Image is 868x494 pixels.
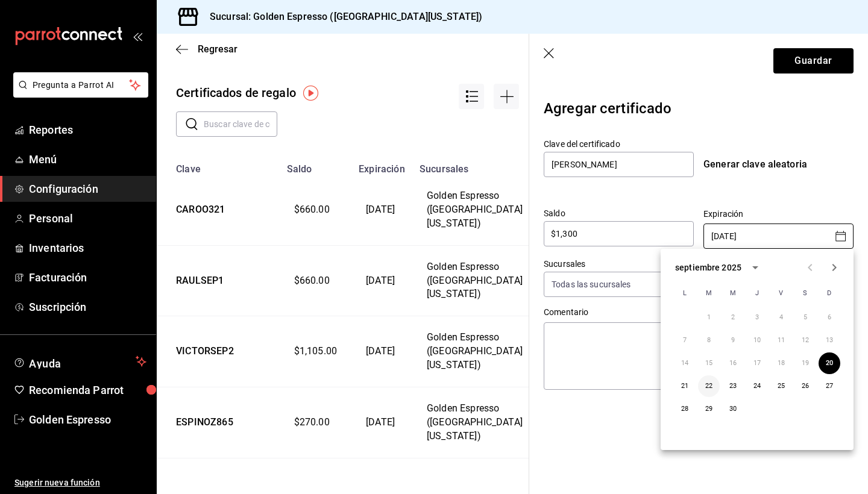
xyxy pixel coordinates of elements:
[280,156,352,175] th: Saldo
[746,375,768,397] button: 24
[412,245,537,316] td: Golden Espresso ([GEOGRAPHIC_DATA][US_STATE])
[794,281,816,305] span: sábado
[412,316,537,387] td: Golden Espresso ([GEOGRAPHIC_DATA][US_STATE])
[770,281,792,305] span: viernes
[280,175,352,245] td: $660.00
[157,245,280,316] td: RAULSEP1
[544,93,854,129] div: Agregar certificado
[176,43,237,55] button: Regresar
[412,387,537,458] td: Golden Espresso ([GEOGRAPHIC_DATA][US_STATE])
[544,209,694,217] label: Saldo
[176,84,296,102] div: Certificados de regalo
[29,382,146,398] span: Recomienda Parrot
[544,227,694,241] input: $0.00
[675,261,741,274] div: septiembre 2025
[29,299,146,315] span: Suscripción
[544,140,694,148] label: Clave del certificado
[698,375,720,397] button: 22
[494,84,519,111] div: Agregar opción
[412,156,537,175] th: Sucursales
[722,398,744,420] button: 30
[33,79,130,92] span: Pregunta a Parrot AI
[674,398,696,420] button: 28
[674,375,696,397] button: 21
[711,224,829,248] input: DD/MM/YYYY
[14,477,146,489] span: Sugerir nueva función
[280,316,352,387] td: $1,105.00
[133,31,142,41] button: open_drawer_menu
[29,210,146,227] span: Personal
[544,307,854,316] label: Comentario
[819,352,840,374] button: 20
[412,175,537,245] td: Golden Espresso ([GEOGRAPHIC_DATA][US_STATE])
[200,10,482,24] h3: Sucursal: Golden Espresso ([GEOGRAPHIC_DATA][US_STATE])
[204,112,277,136] input: Buscar clave de certificado
[351,316,412,387] td: [DATE]
[29,269,146,286] span: Facturación
[698,281,720,305] span: martes
[157,156,280,175] th: Clave
[773,48,854,73] button: Guardar
[13,72,148,98] button: Pregunta a Parrot AI
[303,86,318,101] img: Tooltip marker
[157,387,280,458] td: ESPINOZ865
[280,387,352,458] td: $270.00
[819,375,840,397] button: 27
[351,387,412,458] td: [DATE]
[29,181,146,197] span: Configuración
[822,255,846,280] button: Next month
[698,398,720,420] button: 29
[544,259,854,267] label: Sucursales
[351,245,412,316] td: [DATE]
[157,316,280,387] td: VICTORSEP2
[280,245,352,316] td: $660.00
[351,175,412,245] td: [DATE]
[745,257,766,278] button: calendar view is open, switch to year view
[746,281,768,305] span: jueves
[459,84,484,111] div: Acciones
[29,240,146,256] span: Inventarios
[834,229,848,243] button: Open calendar
[722,375,744,397] button: 23
[794,375,816,397] button: 26
[157,175,280,245] td: CAROO321
[552,278,631,290] span: Todas las sucursales
[722,281,744,305] span: miércoles
[544,152,694,177] input: Máximo 15 caracteres
[29,122,146,138] span: Reportes
[703,208,854,220] p: Expiración
[8,87,148,100] a: Pregunta a Parrot AI
[819,281,840,305] span: domingo
[29,151,146,167] span: Menú
[703,157,854,172] div: Generar clave aleatoria
[198,43,237,55] span: Regresar
[770,375,792,397] button: 25
[29,354,131,369] span: Ayuda
[29,411,146,428] span: Golden Espresso
[674,281,696,305] span: lunes
[351,156,412,175] th: Expiración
